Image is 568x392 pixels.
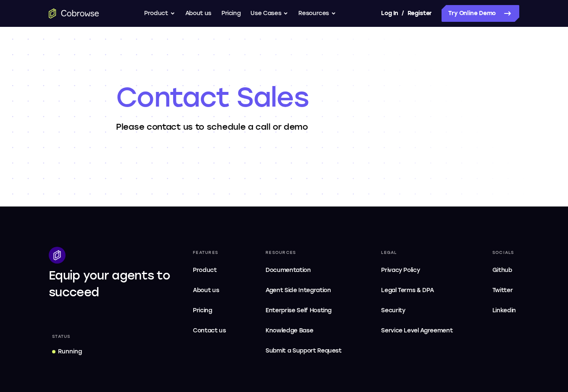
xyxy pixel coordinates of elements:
[378,247,456,259] div: Legal
[381,287,434,294] span: Legal Terms & DPA
[189,247,229,259] div: Features
[262,262,345,279] a: Documentation
[381,267,420,274] span: Privacy Policy
[381,307,405,314] span: Security
[144,5,175,22] button: Product
[250,5,288,22] button: Use Cases
[193,327,226,334] span: Contact us
[381,326,452,336] span: Service Level Agreement
[262,247,345,259] div: Resources
[49,344,85,359] a: Running
[489,302,519,319] a: Linkedin
[49,8,99,18] a: Go to the home page
[492,307,516,314] span: Linkedin
[193,287,219,294] span: About us
[262,282,345,299] a: Agent Side Integration
[262,322,345,339] a: Knowledge Base
[189,282,229,299] a: About us
[189,302,229,319] a: Pricing
[189,322,229,339] a: Contact us
[408,5,432,22] a: Register
[378,322,456,339] a: Service Level Agreement
[492,267,512,274] span: Github
[266,285,342,295] span: Agent Side Integration
[58,348,82,356] div: Running
[489,247,519,259] div: Socials
[492,287,513,294] span: Twitter
[189,262,229,279] a: Product
[262,342,345,359] a: Submit a Support Request
[266,267,310,274] span: Documentation
[381,5,398,22] a: Log In
[266,346,342,356] span: Submit a Support Request
[185,5,211,22] a: About us
[266,327,313,334] span: Knowledge Base
[49,268,170,299] span: Equip your agents to succeed
[266,306,342,316] span: Enterprise Self Hosting
[116,81,452,114] h1: Contact Sales
[442,5,519,22] a: Try Online Demo
[221,5,241,22] a: Pricing
[378,262,456,279] a: Privacy Policy
[402,8,404,18] span: /
[116,121,452,133] p: Please contact us to schedule a call or demo
[298,5,336,22] button: Resources
[193,267,217,274] span: Product
[378,282,456,299] a: Legal Terms & DPA
[262,302,345,319] a: Enterprise Self Hosting
[193,307,212,314] span: Pricing
[489,282,519,299] a: Twitter
[378,302,456,319] a: Security
[489,262,519,279] a: Github
[49,331,74,342] div: Status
